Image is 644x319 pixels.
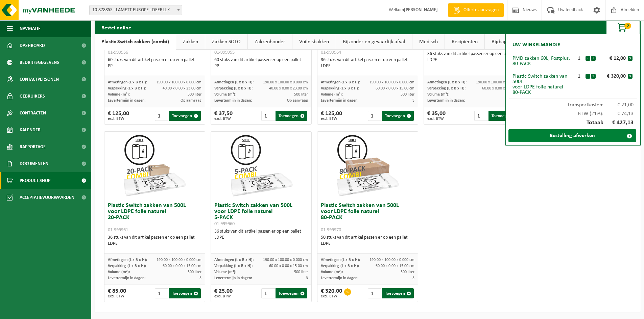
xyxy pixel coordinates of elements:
div: 36 stuks van dit artikel passen er op een pallet [321,57,414,69]
span: Afmetingen (L x B x H): [108,258,147,262]
span: Volume (m³): [427,92,449,97]
div: € 125,00 [321,111,342,121]
span: 190.00 x 100.00 x 0.000 cm [157,80,201,84]
div: € 12,00 [597,56,628,61]
span: 500 liter [294,92,308,97]
input: 1 [368,288,382,298]
img: 01-999960 [228,132,295,199]
span: 10-878855 - LAMETT EUROPE - DEERLIJK [89,5,182,15]
button: - [586,74,590,79]
span: Op aanvraag [181,99,201,103]
span: Documenten [20,155,48,172]
a: Plastic Switch zakken (combi) [95,34,176,50]
span: 40.00 x 0.00 x 23.00 cm [163,86,201,90]
span: 190.00 x 100.00 x 0.000 cm [369,258,414,262]
div: LDPE [214,235,308,241]
span: excl. BTW [108,117,129,121]
span: Verpakking (L x B x H): [321,264,359,268]
div: € 125,00 [108,111,129,121]
span: 190.00 x 100.00 x 0.000 cm [263,258,308,262]
span: Op aanvraag [287,99,308,103]
img: 01-999970 [334,132,402,199]
span: Verpakking (L x B x H): [108,86,146,90]
span: Levertermijn in dagen: [214,276,252,280]
div: 1 [573,74,585,79]
span: Offerte aanvragen [462,7,500,14]
span: Afmetingen (L x B x H): [321,80,360,84]
span: Verpakking (L x B x H): [427,86,466,90]
span: Verpakking (L x B x H): [214,86,253,90]
a: Zakken [176,34,205,50]
a: Zakken SOLO [205,34,247,50]
button: Toevoegen [169,111,201,121]
span: Volume (m³): [321,92,343,97]
button: Toevoegen [382,111,414,121]
span: Verpakking (L x B x H): [321,86,359,90]
span: Afmetingen (L x B x H): [214,80,254,84]
div: LDPE [321,241,414,247]
button: + [591,56,596,61]
span: € 74,13 [603,111,634,116]
span: Acceptatievoorwaarden [20,189,74,206]
span: Verpakking (L x B x H): [214,264,253,268]
span: Contactpersonen [20,71,59,88]
div: € 85,00 [108,288,126,298]
span: Levertermijn in dagen: [108,276,145,280]
span: Levertermijn in dagen: [108,99,145,103]
span: Afmetingen (L x B x H): [214,258,254,262]
span: 60.00 x 0.00 x 15.00 cm [163,264,201,268]
span: 190.00 x 100.00 x 0.000 cm [263,80,308,84]
span: 3 [412,99,414,103]
span: excl. BTW [321,294,342,298]
span: Rapportage [20,138,46,155]
span: 500 liter [188,270,201,274]
button: Toevoegen [488,111,520,121]
h3: Plastic Switch zakken van 500L voor LDPE folie naturel 20-PACK [108,203,201,233]
a: Recipiënten [445,34,484,50]
span: 01-999960 [214,221,235,227]
span: excl. BTW [108,294,126,298]
div: Plastic Switch zakken van 500L voor LDPE folie naturel 80-PACK [512,74,573,95]
button: + [591,74,596,79]
button: x [628,74,633,79]
div: 60 stuks van dit artikel passen er op een pallet [214,57,308,69]
input: 1 [261,111,275,121]
span: 01-999961 [108,228,128,233]
span: 500 liter [188,92,201,97]
span: Dashboard [20,37,45,54]
span: excl. BTW [214,117,233,121]
div: LDPE [108,241,201,247]
h2: Uw winkelmandje [509,37,564,52]
img: 01-999961 [121,132,189,199]
span: 500 liter [401,92,414,97]
span: Volume (m³): [321,270,343,274]
span: 60.00 x 0.00 x 15.00 cm [376,264,414,268]
a: Bijzonder en gevaarlijk afval [336,34,412,50]
span: 01-999964 [321,50,341,55]
div: 36 stuks van dit artikel passen er op een pallet [214,229,308,241]
div: Transportkosten: [509,99,637,108]
div: 1 [573,56,585,61]
span: Levertermijn in dagen: [321,276,358,280]
span: 01-999956 [108,50,128,55]
span: 500 liter [294,270,308,274]
span: Volume (m³): [214,270,236,274]
div: € 25,00 [214,288,233,298]
span: Afmetingen (L x B x H): [108,80,147,84]
span: € 21,00 [603,102,634,108]
a: Offerte aanvragen [448,3,504,17]
button: - [586,56,590,61]
input: 1 [155,288,169,298]
div: 36 stuks van dit artikel passen er op een pallet [108,235,201,247]
div: 50 stuks van dit artikel passen er op een pallet [321,235,414,247]
button: Toevoegen [276,288,307,298]
h3: Plastic Switch zakken van 500L voor LDPE folie naturel 5-PACK [214,203,308,227]
a: Zakkenhouder [248,34,292,50]
span: Product Shop [20,172,50,189]
span: 3 [412,276,414,280]
div: BTW (21%): [509,108,637,116]
span: Afmetingen (L x B x H): [321,258,360,262]
div: 60 stuks van dit artikel passen er op een pallet [108,57,201,69]
span: Volume (m³): [108,270,130,274]
button: x [628,56,633,61]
